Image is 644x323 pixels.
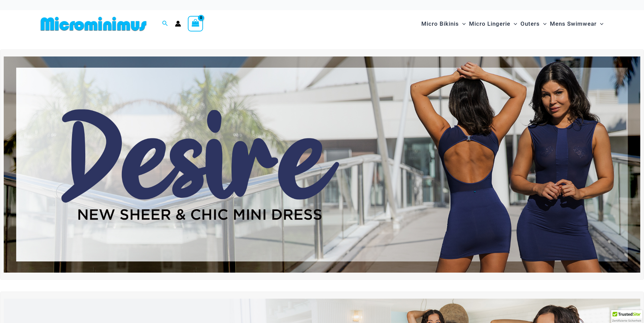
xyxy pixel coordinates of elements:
span: Menu Toggle [459,15,466,32]
a: Micro LingerieMenu ToggleMenu Toggle [467,14,519,34]
span: Menu Toggle [510,15,517,32]
a: Micro BikinisMenu ToggleMenu Toggle [420,14,467,34]
a: View Shopping Cart, empty [188,16,203,31]
a: Search icon link [162,20,168,28]
a: Account icon link [175,21,181,27]
span: Micro Lingerie [469,15,510,32]
span: Menu Toggle [597,15,603,32]
span: Menu Toggle [540,15,547,32]
img: MM SHOP LOGO FLAT [38,16,149,31]
span: Outers [520,15,540,32]
span: Mens Swimwear [550,15,597,32]
img: Desire me Navy Dress [4,56,640,273]
a: OutersMenu ToggleMenu Toggle [519,14,548,34]
nav: Site Navigation [419,13,606,35]
span: Micro Bikinis [421,15,459,32]
div: TrustedSite Certified [611,310,642,323]
a: Mens SwimwearMenu ToggleMenu Toggle [548,14,605,34]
